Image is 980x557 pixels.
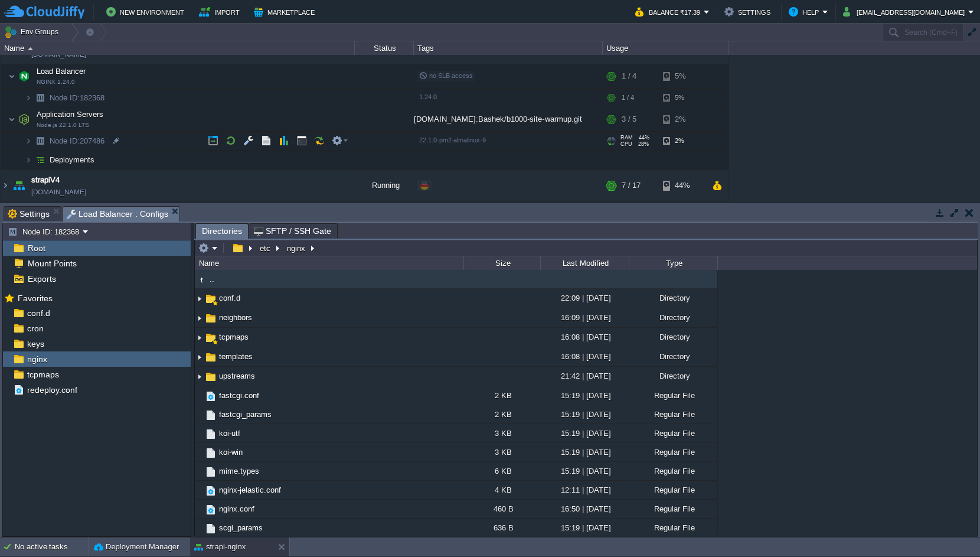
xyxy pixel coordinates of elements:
[204,331,217,344] img: AMDAwAAAACH5BAEAAAAALAAAAAABAAEAAAICRAEAOw==
[463,386,540,405] div: 2 KB
[540,443,629,461] div: 15:19 | [DATE]
[31,174,60,186] a: strapiV4
[199,5,243,19] button: Import
[8,64,15,88] img: AMDAwAAAACH5BAEAAAAALAAAAAABAAEAAAICRAEAOw==
[195,500,204,518] img: AMDAwAAAACH5BAEAAAAALAAAAAABAAEAAAICRAEAOw==
[16,64,32,88] img: AMDAwAAAACH5BAEAAAAALAAAAAABAAEAAAICRAEAOw==
[217,390,261,400] a: fastcgi.conf
[217,485,283,495] a: nginx-jelastic.conf
[204,428,217,441] img: AMDAwAAAACH5BAEAAAAALAAAAAABAAEAAAICRAEAOw==
[789,5,822,19] button: Help
[208,274,216,284] a: ..
[540,289,629,307] div: 22:09 | [DATE]
[620,141,632,147] span: CPU
[48,136,106,146] span: 207486
[204,447,217,460] img: AMDAwAAAACH5BAEAAAAALAAAAAABAAEAAAICRAEAOw==
[635,5,704,19] button: Balance ₹17.39
[35,110,105,119] a: Application ServersNode.js 22.1.0 LTS
[32,89,48,107] img: AMDAwAAAACH5BAEAAAAALAAAAAABAAEAAAICRAEAOw==
[414,41,602,55] div: Tags
[4,5,84,19] img: CloudJiffy
[4,24,63,40] button: Env Groups
[15,293,54,304] span: Favorites
[204,484,217,497] img: AMDAwAAAACH5BAEAAAAALAAAAAABAAEAAAICRAEAOw==
[622,170,641,201] div: 7 / 17
[25,354,49,364] a: nginx
[25,369,61,380] span: tcpmaps
[630,256,717,270] div: Type
[202,224,242,239] span: Directories
[540,424,629,442] div: 15:19 | [DATE]
[419,93,437,100] span: 1.24.0
[663,89,701,107] div: 5%
[540,405,629,424] div: 15:19 | [DATE]
[195,424,204,442] img: AMDAwAAAACH5BAEAAAAALAAAAAABAAEAAAICRAEAOw==
[35,66,87,76] span: Load Balancer
[258,243,273,253] button: etc
[195,386,204,405] img: AMDAwAAAACH5BAEAAAAALAAAAAABAAEAAAICRAEAOw==
[463,424,540,442] div: 3 KB
[637,141,649,147] span: 28%
[25,258,79,269] a: Mount Points
[204,390,217,403] img: AMDAwAAAACH5BAEAAAAALAAAAAABAAEAAAICRAEAOw==
[217,504,256,514] a: nginx.conf
[217,428,242,438] a: koi-utf
[217,447,244,457] a: koi-win
[254,224,331,238] span: SFTP / SSH Gate
[204,351,217,364] img: AMDAwAAAACH5BAEAAAAALAAAAAABAAEAAAICRAEAOw==
[195,273,208,286] img: AMDAwAAAACH5BAEAAAAALAAAAAABAAEAAAICRAEAOw==
[28,47,33,50] img: AMDAwAAAACH5BAEAAAAALAAAAAABAAEAAAICRAEAOw==
[195,328,204,347] img: AMDAwAAAACH5BAEAAAAALAAAAAABAAEAAAICRAEAOw==
[629,367,717,385] div: Directory
[629,424,717,442] div: Regular File
[48,93,106,103] span: 182368
[217,294,242,302] a: conf.d
[25,273,58,284] a: Exports
[217,312,254,323] a: neighbors
[16,108,32,131] img: AMDAwAAAACH5BAEAAAAALAAAAAABAAEAAAICRAEAOw==
[25,385,79,395] span: redeploy.conf
[217,371,257,381] a: upstreams
[94,541,179,553] button: Deployment Manager
[217,523,264,533] a: scgi_params
[540,500,629,518] div: 16:50 | [DATE]
[629,386,717,405] div: Regular File
[25,243,47,253] span: Root
[195,309,204,327] img: AMDAwAAAACH5BAEAAAAALAAAAAABAAEAAAICRAEAOw==
[48,93,106,103] a: Node ID:182368
[195,519,204,537] img: AMDAwAAAACH5BAEAAAAALAAAAAABAAEAAAICRAEAOw==
[217,351,254,361] a: templates
[204,465,217,478] img: AMDAwAAAACH5BAEAAAAALAAAAAABAAEAAAICRAEAOw==
[48,155,96,165] a: Deployments
[419,72,473,79] span: no SLB access
[217,409,273,419] a: fastcgi_params
[37,122,89,129] span: Node.js 22.1.0 LTS
[217,332,250,342] span: tcpmaps
[629,500,717,518] div: Regular File
[463,405,540,424] div: 2 KB
[8,226,83,237] button: Node ID: 182368
[540,462,629,480] div: 15:19 | [DATE]
[25,308,52,318] a: conf.d
[629,308,717,327] div: Directory
[35,109,105,119] span: Application Servers
[195,462,204,480] img: AMDAwAAAACH5BAEAAAAALAAAAAABAAEAAAICRAEAOw==
[629,405,717,424] div: Regular File
[8,207,50,221] span: Settings
[629,328,717,346] div: Directory
[254,5,318,19] button: Marketplace
[31,186,86,198] a: [DOMAIN_NAME]
[204,292,217,305] img: AMDAwAAAACH5BAEAAAAALAAAAAABAAEAAAICRAEAOw==
[622,108,636,131] div: 3 / 5
[195,481,204,499] img: AMDAwAAAACH5BAEAAAAALAAAAAABAAEAAAICRAEAOw==
[419,136,486,144] span: 22.1.0-pm2-almalinux-9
